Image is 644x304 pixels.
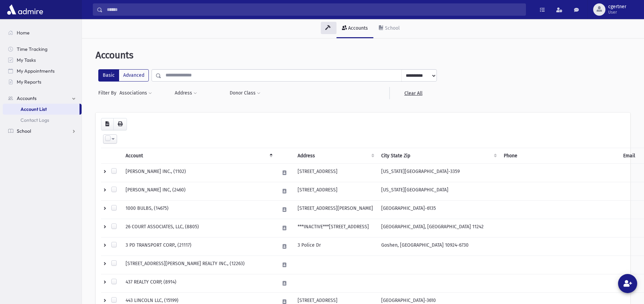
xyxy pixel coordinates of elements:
[347,25,368,31] div: Accounts
[17,46,47,52] span: Time Tracking
[20,106,47,112] span: Account List
[3,93,82,104] a: Accounts
[174,87,197,99] button: Address
[337,19,373,38] a: Accounts
[17,30,30,36] span: Home
[121,163,275,182] td: [PERSON_NAME] INC., (1102)
[121,256,275,274] td: [STREET_ADDRESS][PERSON_NAME] REALTY INC., (12263)
[3,115,82,126] a: Contact Logs
[98,69,149,82] div: FilterModes
[377,182,500,200] td: [US_STATE][GEOGRAPHIC_DATA]
[384,25,400,31] div: School
[500,148,619,163] th: Phone
[98,69,119,82] label: Basic
[121,200,275,219] td: 1000 BULBS, (14675)
[17,68,55,74] span: My Appointments
[121,274,275,292] td: 437 REALTY CORP, (8914)
[98,89,119,97] span: Filter By
[20,117,49,123] span: Contact Logs
[3,44,82,55] a: Time Tracking
[294,163,377,182] td: [STREET_ADDRESS]
[3,126,82,136] a: School
[119,87,152,99] button: Associations
[17,128,31,134] span: School
[5,3,45,16] img: AdmirePro
[17,95,37,101] span: Accounts
[389,87,437,99] a: Clear All
[294,237,377,256] td: 3 Police Dr
[294,219,377,237] td: ***INACTIVE***[STREET_ADDRESS]
[101,118,114,130] button: CSV
[377,237,500,256] td: Goshen, [GEOGRAPHIC_DATA] 10924-6730
[608,10,626,15] span: User
[17,79,41,85] span: My Reports
[3,27,82,38] a: Home
[121,182,275,200] td: [PERSON_NAME] INC, (2460)
[121,219,275,237] td: 26 COURT ASSOCIATES, LLC, (8805)
[377,148,500,163] th: City State Zip : activate to sort column ascending
[3,76,82,87] a: My Reports
[294,148,377,163] th: Address : activate to sort column ascending
[377,200,500,219] td: [GEOGRAPHIC_DATA]-6135
[229,87,261,99] button: Donor Class
[3,66,82,76] a: My Appointments
[96,49,133,61] span: Accounts
[113,118,127,130] button: Print
[608,4,626,10] span: cgertner
[103,3,526,16] input: Search
[119,69,149,82] label: Advanced
[377,219,500,237] td: [GEOGRAPHIC_DATA], [GEOGRAPHIC_DATA] 11242
[294,182,377,200] td: [STREET_ADDRESS]
[3,55,82,66] a: My Tasks
[373,19,405,38] a: School
[377,163,500,182] td: [US_STATE][GEOGRAPHIC_DATA]-3359
[121,148,275,163] th: Account: activate to sort column descending
[121,237,275,256] td: 3 PD TRANSPORT CORP., (21117)
[294,200,377,219] td: [STREET_ADDRESS][PERSON_NAME]
[3,104,80,115] a: Account List
[17,57,36,63] span: My Tasks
